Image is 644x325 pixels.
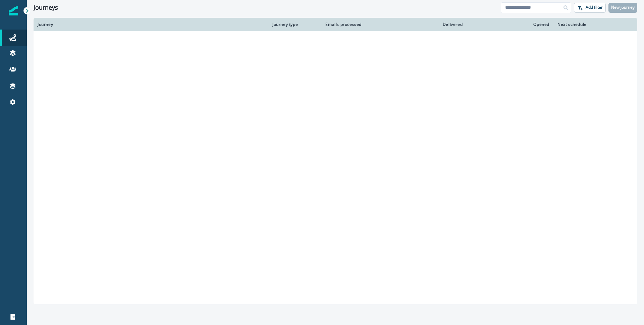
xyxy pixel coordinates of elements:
[38,22,264,27] div: Journey
[471,22,549,27] div: Opened
[272,22,315,27] div: Journey type
[323,22,362,27] div: Emails processed
[574,3,606,13] button: Add filter
[611,5,635,10] p: New journey
[370,22,463,27] div: Delivered
[9,6,18,15] img: Inflection
[586,5,603,10] p: Add filter
[34,4,58,11] h1: Journeys
[608,3,637,13] button: New journey
[557,22,616,27] div: Next schedule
